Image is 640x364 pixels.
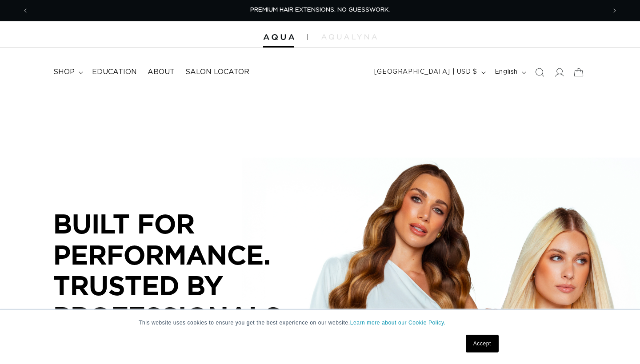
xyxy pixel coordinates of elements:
[350,320,446,326] a: Learn more about our Cookie Policy.
[374,67,477,77] span: [GEOGRAPHIC_DATA] | USD $
[369,64,489,81] button: [GEOGRAPHIC_DATA] | USD $
[495,67,518,77] span: English
[489,64,530,81] button: English
[466,335,499,352] a: Accept
[16,2,35,19] button: Previous announcement
[139,319,501,327] p: This website uses cookies to ensure you get the best experience on our website.
[48,62,87,82] summary: shop
[180,62,255,82] a: Salon Locator
[250,7,390,13] span: PREMIUM HAIR EXTENSIONS. NO GUESSWORK.
[263,34,294,40] img: Aqua Hair Extensions
[53,208,320,332] p: BUILT FOR PERFORMANCE. TRUSTED BY PROFESSIONALS.
[92,67,137,77] span: Education
[148,67,175,77] span: About
[530,63,549,82] summary: Search
[605,2,624,19] button: Next announcement
[53,67,75,77] span: shop
[87,62,142,82] a: Education
[321,34,377,40] img: aqualyna.com
[185,67,249,77] span: Salon Locator
[142,62,180,82] a: About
